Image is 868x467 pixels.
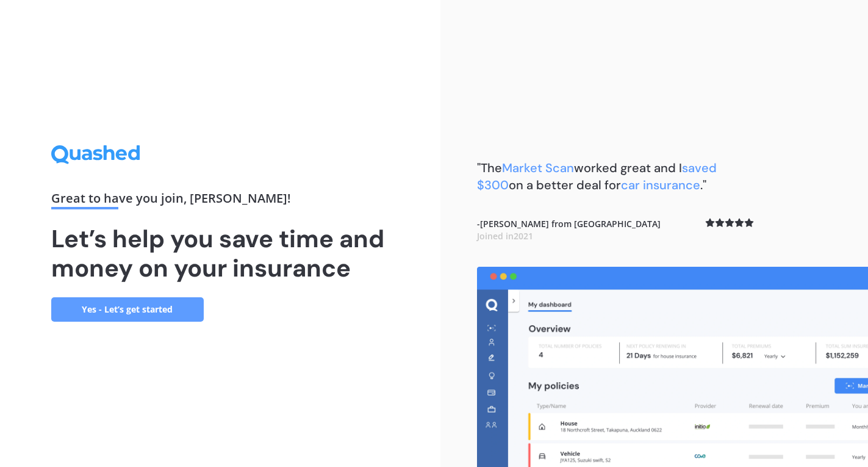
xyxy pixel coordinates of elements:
[477,230,533,242] span: Joined in 2021
[51,192,389,209] div: Great to have you join , [PERSON_NAME] !
[477,160,717,193] b: "The worked great and I on a better deal for ."
[477,218,661,242] b: - [PERSON_NAME] from [GEOGRAPHIC_DATA]
[51,297,204,322] a: Yes - Let’s get started
[477,160,717,193] span: saved $300
[51,224,389,283] h1: Let’s help you save time and money on your insurance
[621,177,700,193] span: car insurance
[502,160,574,176] span: Market Scan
